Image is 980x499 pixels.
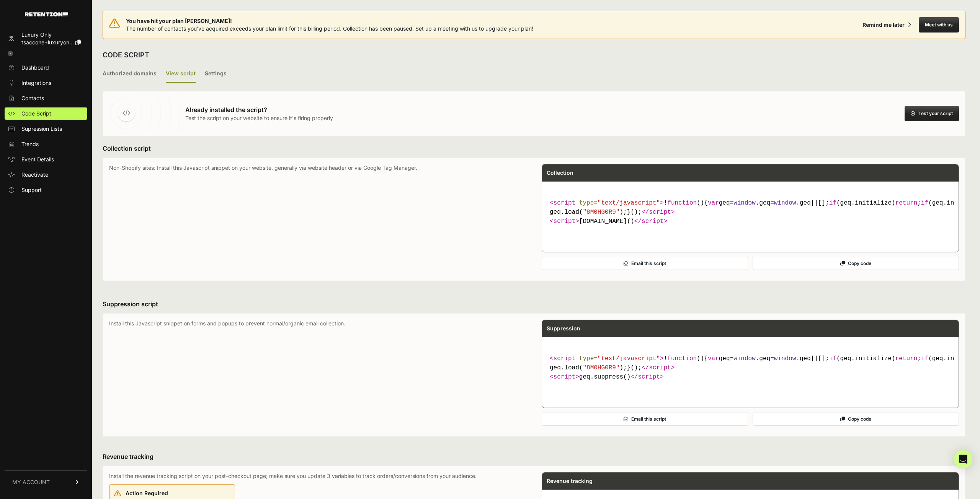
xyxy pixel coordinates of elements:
[638,374,660,380] span: script
[103,144,965,153] h3: Collection script
[829,355,836,362] span: if
[21,186,42,194] span: Support
[542,473,959,489] div: Revenue tracking
[649,364,671,371] span: script
[103,50,149,60] h2: CODE SCRIPT
[550,355,664,362] span: < = >
[598,200,660,206] span: "text/javascript"
[642,364,675,371] span: </ >
[542,257,748,270] button: Email this script
[774,355,796,362] span: window
[5,470,87,494] a: MY ACCOUNT
[919,17,959,33] button: Meet with us
[829,200,836,206] span: if
[550,374,579,380] span: < >
[774,200,796,206] span: window
[862,21,905,29] div: Remind me later
[634,218,667,225] span: </ >
[542,320,959,337] div: Suppression
[5,169,87,181] a: Reactivate
[5,77,87,89] a: Integrations
[205,65,227,83] label: Settings
[954,450,972,468] div: Open Intercom Messenger
[21,79,51,87] span: Integrations
[554,200,576,206] span: script
[753,413,959,426] button: Copy code
[579,355,594,362] span: type
[5,62,87,74] a: Dashboard
[21,140,39,148] span: Trends
[895,355,918,362] span: return
[583,209,619,216] span: "8M0HG0R9"
[21,171,48,179] span: Reactivate
[5,153,87,166] a: Event Details
[921,355,928,362] span: if
[21,110,51,117] span: Code Script
[21,156,54,163] span: Event Details
[642,218,664,225] span: script
[547,351,954,385] code: geq.suppress()
[103,65,157,83] label: Authorized domains
[12,478,50,486] span: MY ACCOUNT
[554,355,576,362] span: script
[5,138,87,150] a: Trends
[126,25,533,32] span: The number of contacts you've acquired exceeds your plan limit for this billing period. Collectio...
[667,200,704,206] span: ( )
[583,364,619,371] span: "8M0HG0R9"
[649,209,671,216] span: script
[126,489,230,497] div: Action Required
[21,94,44,102] span: Contacts
[185,114,333,122] p: Test the script on your website to ensure it's firing properly
[708,355,719,362] span: var
[5,29,87,49] a: Luxury Only tsaccone+luxuryon...
[542,164,959,181] div: Collection
[547,195,954,229] code: [DOMAIN_NAME]()
[642,209,675,216] span: </ >
[579,200,594,206] span: type
[598,355,660,362] span: "text/javascript"
[109,472,526,480] p: Install the revenue tracking script on your post-checkout page; make sure you update 3 variables ...
[21,39,74,46] span: tsaccone+luxuryon...
[554,374,576,380] span: script
[630,374,663,380] span: </ >
[667,355,704,362] span: ( )
[905,106,959,121] button: Test your script
[126,17,533,25] span: You have hit your plan [PERSON_NAME]!
[542,413,748,426] button: Email this script
[5,184,87,196] a: Support
[733,200,756,206] span: window
[166,65,196,83] label: View script
[25,12,68,16] img: Retention.com
[859,18,914,32] button: Remind me later
[21,31,81,39] div: Luxury Only
[5,123,87,135] a: Supression Lists
[733,355,756,362] span: window
[708,200,719,206] span: var
[667,355,697,362] span: function
[550,218,579,225] span: < >
[21,125,62,133] span: Supression Lists
[21,64,49,72] span: Dashboard
[895,200,918,206] span: return
[554,218,576,225] span: script
[5,107,87,120] a: Code Script
[921,200,928,206] span: if
[109,164,526,275] p: Non-Shopify sites: Install this Javascript snippet on your website, generally via website header ...
[550,200,664,206] span: < = >
[103,299,965,309] h3: Suppression script
[753,257,959,270] button: Copy code
[103,452,965,461] h3: Revenue tracking
[185,105,333,114] h3: Already installed the script?
[109,320,526,430] p: Install this Javascript snippet on forms and popups to prevent normal/organic email collection.
[667,200,697,206] span: function
[5,92,87,104] a: Contacts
